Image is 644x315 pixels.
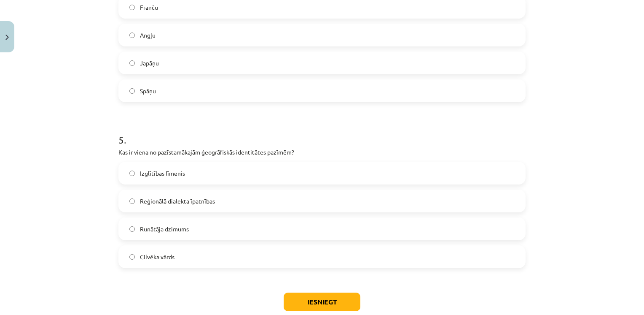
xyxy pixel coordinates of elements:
[129,198,135,204] input: Reģionālā dialekta īpatnības
[129,5,135,10] input: Franču
[129,226,135,232] input: Runātāja dzimums
[140,253,174,261] span: Cilvēka vārds
[140,197,215,206] span: Reģionālā dialekta īpatnības
[118,148,526,157] p: Kas ir viena no pazīstamākajām ģeogrāfiskās identitātes pazīmēm?
[129,33,135,38] input: Angļu
[5,35,9,40] img: icon-close-lesson-0947bae3869378f0d4975bcd49f059093ad1ed9edebbc8119c70593378902aed.svg
[118,119,526,145] h1: 5 .
[140,31,156,40] span: Angļu
[284,293,360,311] button: Iesniegt
[129,60,135,66] input: Japāņu
[129,254,135,260] input: Cilvēka vārds
[140,87,156,95] span: Spāņu
[140,169,185,178] span: Izglītības līmenis
[140,225,189,234] span: Runātāja dzimums
[129,88,135,94] input: Spāņu
[129,171,135,176] input: Izglītības līmenis
[140,3,158,12] span: Franču
[140,59,159,68] span: Japāņu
